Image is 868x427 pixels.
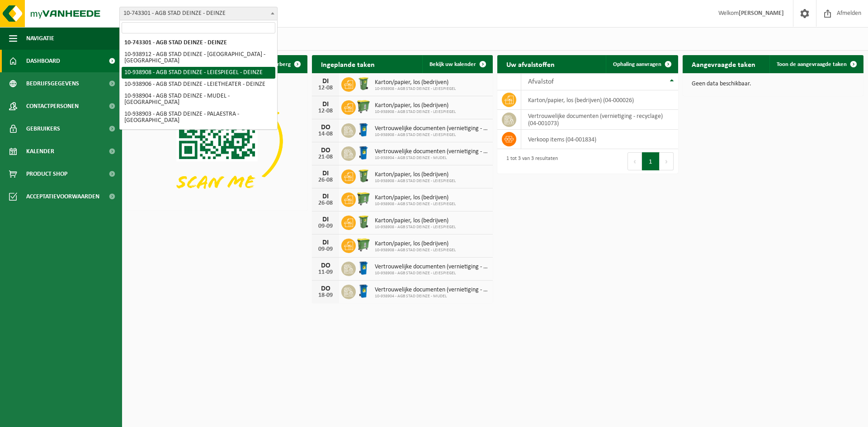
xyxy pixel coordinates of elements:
[375,194,456,202] span: Karton/papier, los (bedrijven)
[316,246,335,253] div: 09-09
[777,61,847,67] span: Toon de aangevraagde taken
[316,85,335,91] div: 12-08
[26,163,67,185] span: Product Shop
[264,55,307,73] button: Verberg
[429,61,476,67] span: Bekijk uw kalender
[26,95,79,117] span: Contactpersonen
[316,170,335,177] div: DI
[26,50,60,72] span: Dashboard
[683,55,764,73] h2: Aangevraagde taken
[120,7,277,20] span: 10-743301 - AGB STAD DEINZE - DEINZE
[521,90,678,110] td: karton/papier, los (bedrijven) (04-000026)
[122,49,275,67] li: 10-938912 - AGB STAD DEINZE - [GEOGRAPHIC_DATA] - [GEOGRAPHIC_DATA]
[356,76,371,91] img: WB-0240-HPE-GN-51
[26,140,54,163] span: Kalender
[356,145,371,160] img: WB-0240-HPE-BE-09
[528,78,554,85] span: Afvalstof
[422,55,492,73] a: Bekijk uw kalender
[497,55,564,73] h2: Uw afvalstoffen
[375,248,456,253] span: 10-938908 - AGB STAD DEINZE - LEIESPIEGEL
[26,27,54,50] span: Navigatie
[660,152,674,170] button: Next
[375,202,456,207] span: 10-938908 - AGB STAD DEINZE - LEIESPIEGEL
[122,37,275,49] li: 10-743301 - AGB STAD DEINZE - DEINZE
[356,214,371,230] img: WB-0240-HPE-GN-51
[375,240,456,248] span: Karton/papier, los (bedrijven)
[316,131,335,137] div: 14-08
[316,177,335,183] div: 26-08
[375,263,488,271] span: Vertrouwelijke documenten (vernietiging - recyclage)
[375,178,456,184] span: 10-938908 - AGB STAD DEINZE - LEIESPIEGEL
[122,79,275,90] li: 10-938906 - AGB STAD DEINZE - LEIETHEATER - DEINZE
[375,86,456,92] span: 10-938908 - AGB STAD DEINZE - LEIESPIEGEL
[375,102,456,109] span: Karton/papier, los (bedrijven)
[613,61,661,67] span: Ophaling aanvragen
[316,262,335,269] div: DO
[692,81,854,87] p: Geen data beschikbaar.
[375,132,488,138] span: 10-938908 - AGB STAD DEINZE - LEIESPIEGEL
[375,79,456,86] span: Karton/papier, los (bedrijven)
[119,7,278,20] span: 10-743301 - AGB STAD DEINZE - DEINZE
[316,239,335,246] div: DI
[26,117,60,140] span: Gebruikers
[356,191,371,206] img: WB-0770-HPE-GN-51
[316,285,335,292] div: DO
[375,148,488,155] span: Vertrouwelijke documenten (vernietiging - recyclage)
[316,292,335,299] div: 18-09
[356,237,371,253] img: WB-0770-HPE-GN-51
[356,283,371,299] img: WB-0240-HPE-BE-09
[127,73,307,209] img: Download de VHEPlus App
[356,168,371,183] img: WB-0240-HPE-GN-51
[271,61,291,67] span: Verberg
[627,152,642,170] button: Previous
[375,109,456,115] span: 10-938908 - AGB STAD DEINZE - LEIESPIEGEL
[26,185,99,208] span: Acceptatievoorwaarden
[375,286,488,294] span: Vertrouwelijke documenten (vernietiging - recyclage)
[26,72,79,95] span: Bedrijfsgegevens
[316,216,335,223] div: DI
[316,101,335,108] div: DI
[375,225,456,230] span: 10-938908 - AGB STAD DEINZE - LEIESPIEGEL
[316,124,335,131] div: DO
[312,55,384,73] h2: Ingeplande taken
[375,171,456,178] span: Karton/papier, los (bedrijven)
[521,110,678,130] td: vertrouwelijke documenten (vernietiging - recyclage) (04-001073)
[375,217,456,225] span: Karton/papier, los (bedrijven)
[316,108,335,114] div: 12-08
[316,223,335,230] div: 09-09
[739,10,784,17] strong: [PERSON_NAME]
[769,55,863,73] a: Toon de aangevraagde taken
[375,294,488,299] span: 10-938904 - AGB STAD DEINZE - MUDEL
[122,127,275,138] li: 10-938828 - STAD DEINZE-RAC - DEINZE
[122,67,275,79] li: 10-938908 - AGB STAD DEINZE - LEIESPIEGEL - DEINZE
[356,99,371,114] img: WB-0770-HPE-GN-51
[122,108,275,127] li: 10-938903 - AGB STAD DEINZE - PALAESTRA - [GEOGRAPHIC_DATA]
[316,78,335,85] div: DI
[316,147,335,154] div: DO
[642,152,660,170] button: 1
[521,130,678,149] td: verkoop items (04-001834)
[502,151,558,171] div: 1 tot 3 van 3 resultaten
[375,155,488,161] span: 10-938904 - AGB STAD DEINZE - MUDEL
[356,260,371,276] img: WB-0240-HPE-BE-09
[606,55,677,73] a: Ophaling aanvragen
[375,125,488,132] span: Vertrouwelijke documenten (vernietiging - recyclage)
[316,269,335,276] div: 11-09
[316,193,335,200] div: DI
[316,200,335,206] div: 26-08
[356,122,371,137] img: WB-0240-HPE-BE-09
[316,154,335,160] div: 21-08
[375,271,488,276] span: 10-938908 - AGB STAD DEINZE - LEIESPIEGEL
[122,90,275,108] li: 10-938904 - AGB STAD DEINZE - MUDEL - [GEOGRAPHIC_DATA]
